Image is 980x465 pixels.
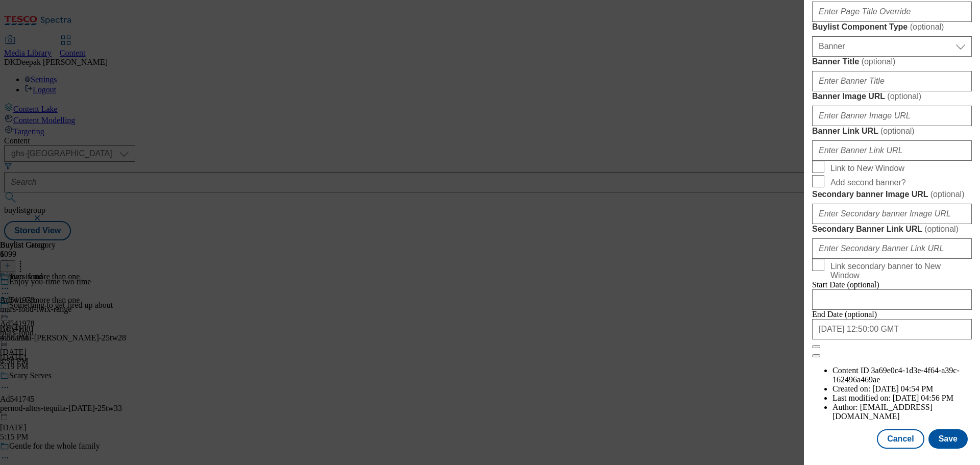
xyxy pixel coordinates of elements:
input: Enter Date [812,319,972,339]
button: Cancel [877,429,924,449]
li: Content ID [832,366,972,384]
label: Banner Link URL [812,126,972,136]
span: Start Date (optional) [812,280,879,289]
label: Secondary banner Image URL [812,189,972,200]
li: Created on: [832,384,972,394]
span: ( optional ) [887,92,921,101]
input: Enter Secondary banner Image URL [812,204,972,224]
li: Author: [832,403,972,421]
span: [EMAIL_ADDRESS][DOMAIN_NAME] [832,403,933,421]
input: Enter Banner Link URL [812,140,972,161]
span: Add second banner? [830,178,906,187]
input: Enter Date [812,289,972,310]
li: Last modified on: [832,394,972,403]
input: Enter Banner Image URL [812,106,972,126]
input: Enter Banner Title [812,71,972,91]
span: ( optional ) [930,190,965,199]
span: ( optional ) [924,225,959,233]
label: Secondary Banner Link URL [812,224,972,234]
span: End Date (optional) [812,310,877,319]
span: ( optional ) [862,57,896,66]
input: Enter Secondary Banner Link URL [812,238,972,259]
span: Link to New Window [830,164,904,173]
label: Buylist Component Type [812,22,972,32]
label: Banner Image URL [812,91,972,102]
input: Enter Page Title Override [812,2,972,22]
span: 3a69e0c4-1d3e-4f64-a39c-162496a469ae [832,366,960,384]
label: Banner Title [812,57,972,67]
button: Close [812,345,820,348]
span: ( optional ) [880,127,915,135]
span: ( optional ) [910,22,944,31]
span: Link secondary banner to New Window [830,262,968,280]
span: [DATE] 04:54 PM [872,384,933,393]
span: [DATE] 04:56 PM [893,394,953,402]
button: Save [928,429,968,449]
